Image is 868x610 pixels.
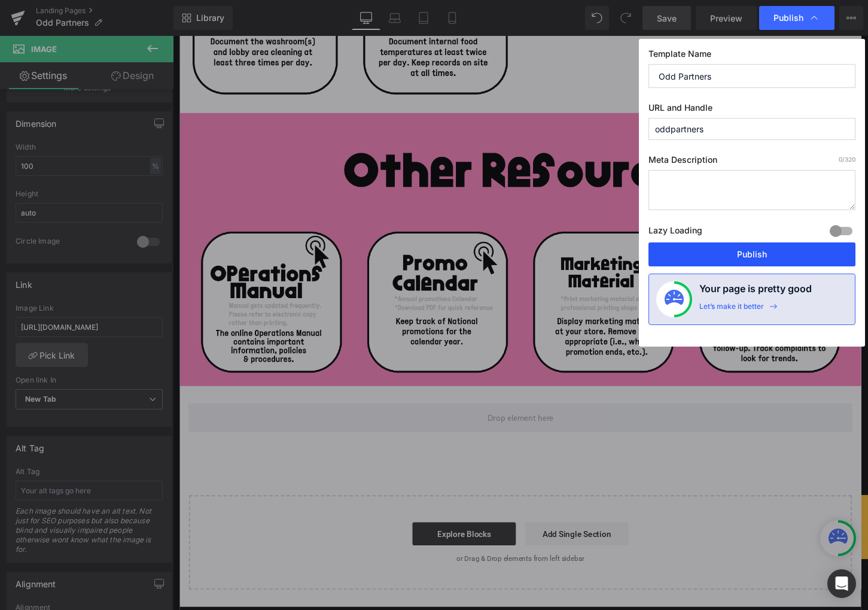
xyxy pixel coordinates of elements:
[839,156,842,163] span: 0
[249,506,357,530] a: Explore Blocks
[367,506,474,530] a: Add Single Section
[827,569,856,598] div: Open Intercom Messenger
[699,302,764,317] div: Let’s make it better
[665,290,684,309] img: onboarding-status.svg
[648,48,855,64] label: Template Name
[699,281,812,302] h4: Your page is pretty good
[773,13,803,23] span: Publish
[648,223,702,242] label: Lazy Loading
[708,487,718,536] a: ORDER NOW
[648,154,855,170] label: Meta Description
[648,242,855,266] button: Publish
[36,540,688,548] p: or Drag & Drop elements from left sidebar
[648,102,855,118] label: URL and Handle
[839,156,855,163] span: /320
